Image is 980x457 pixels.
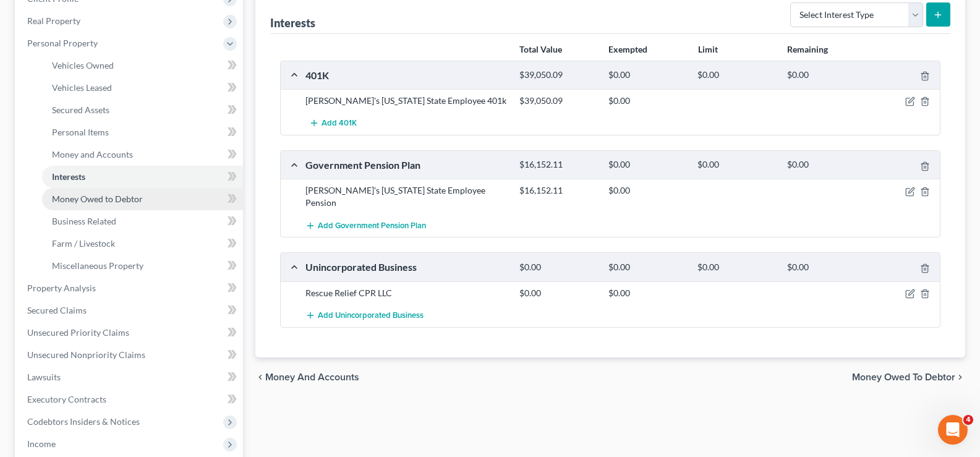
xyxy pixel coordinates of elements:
[963,415,973,425] span: 4
[299,69,513,82] div: 401K
[781,262,870,273] div: $0.00
[27,305,87,315] span: Secured Claims
[27,327,129,338] span: Unsecured Priority Claims
[955,372,965,382] i: chevron_right
[27,38,98,48] span: Personal Property
[513,262,602,273] div: $0.00
[602,95,691,107] div: $0.00
[42,77,243,99] a: Vehicles Leased
[17,277,243,299] a: Property Analysis
[42,54,243,77] a: Vehicles Owned
[42,99,243,121] a: Secured Assets
[608,44,647,54] strong: Exempted
[299,260,513,273] div: Unincorporated Business
[27,372,61,382] span: Lawsuits
[318,221,426,231] span: Add Government Pension Plan
[27,394,106,404] span: Executory Contracts
[42,210,243,233] a: Business Related
[852,372,965,382] button: Money Owed to Debtor chevron_right
[602,159,691,171] div: $0.00
[52,149,133,160] span: Money and Accounts
[318,310,424,320] span: Add Unincorporated Business
[513,159,602,171] div: $16,152.11
[42,143,243,166] a: Money and Accounts
[52,82,112,93] span: Vehicles Leased
[255,372,359,382] button: chevron_left Money and Accounts
[265,372,359,382] span: Money and Accounts
[52,60,114,70] span: Vehicles Owned
[691,262,780,273] div: $0.00
[299,287,513,299] div: Rescue Relief CPR LLC
[42,255,243,277] a: Miscellaneous Property
[52,238,115,249] span: Farm / Livestock
[42,188,243,210] a: Money Owed to Debtor
[698,44,718,54] strong: Limit
[602,262,691,273] div: $0.00
[27,349,145,360] span: Unsecured Nonpriority Claims
[17,366,243,388] a: Lawsuits
[17,344,243,366] a: Unsecured Nonpriority Claims
[27,15,80,26] span: Real Property
[52,171,85,182] span: Interests
[52,105,109,115] span: Secured Assets
[17,299,243,322] a: Secured Claims
[513,287,602,299] div: $0.00
[299,158,513,171] div: Government Pension Plan
[852,372,955,382] span: Money Owed to Debtor
[52,194,143,204] span: Money Owed to Debtor
[787,44,828,54] strong: Remaining
[299,95,513,107] div: [PERSON_NAME]'s [US_STATE] State Employee 401k
[513,95,602,107] div: $39,050.09
[691,69,780,81] div: $0.00
[602,184,691,197] div: $0.00
[691,159,780,171] div: $0.00
[513,184,602,197] div: $16,152.11
[602,287,691,299] div: $0.00
[519,44,562,54] strong: Total Value
[17,388,243,411] a: Executory Contracts
[52,260,143,271] span: Miscellaneous Property
[322,119,357,129] span: Add 401K
[781,69,870,81] div: $0.00
[513,69,602,81] div: $39,050.09
[17,322,243,344] a: Unsecured Priority Claims
[938,415,968,445] iframe: Intercom live chat
[299,184,513,209] div: [PERSON_NAME]'s [US_STATE] State Employee Pension
[42,233,243,255] a: Farm / Livestock
[255,372,265,382] i: chevron_left
[27,438,56,449] span: Income
[42,166,243,188] a: Interests
[52,127,109,137] span: Personal Items
[602,69,691,81] div: $0.00
[305,304,424,327] button: Add Unincorporated Business
[42,121,243,143] a: Personal Items
[270,15,315,30] div: Interests
[27,283,96,293] span: Property Analysis
[305,214,426,237] button: Add Government Pension Plan
[305,112,360,135] button: Add 401K
[52,216,116,226] span: Business Related
[781,159,870,171] div: $0.00
[27,416,140,427] span: Codebtors Insiders & Notices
